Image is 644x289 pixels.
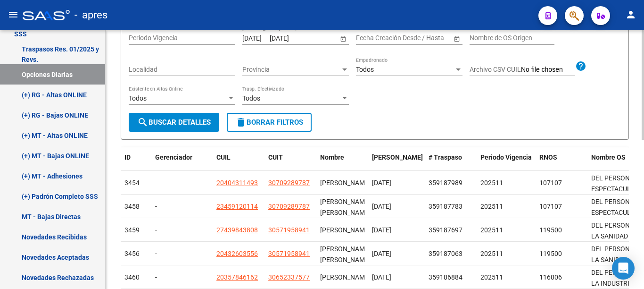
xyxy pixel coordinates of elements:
[429,153,462,161] span: # Traspaso
[320,198,371,216] span: [PERSON_NAME] [PERSON_NAME]
[121,147,151,178] datatable-header-cell: ID
[320,226,371,234] span: [PERSON_NAME]
[480,153,532,161] span: Periodo Vigencia
[235,117,247,128] mat-icon: delete
[124,250,140,257] span: 3456
[242,66,340,74] span: Provincia
[268,250,310,257] span: 30571958941
[539,226,562,234] span: 119500
[539,179,562,187] span: 107107
[124,153,131,161] span: ID
[480,226,503,234] span: 202511
[213,147,264,178] datatable-header-cell: CUIL
[124,273,140,281] span: 3460
[268,153,283,161] span: CUIT
[155,179,157,187] span: -
[539,203,562,210] span: 107107
[216,250,258,257] span: 20432603556
[356,66,374,73] span: Todos
[470,66,521,73] span: Archivo CSV CUIL
[320,245,371,263] span: [PERSON_NAME] [PERSON_NAME]
[521,66,575,74] input: Archivo CSV CUIL
[368,147,425,178] datatable-header-cell: Fecha Traspaso
[124,226,140,234] span: 3459
[539,250,562,257] span: 119500
[372,201,421,212] div: [DATE]
[216,203,258,210] span: 23459120114
[452,34,462,43] button: Open calendar
[155,273,157,281] span: -
[268,273,310,281] span: 30652337577
[129,113,219,132] button: Buscar Detalles
[137,117,149,128] mat-icon: search
[129,94,147,102] span: Todos
[539,153,557,161] span: RNOS
[155,250,157,257] span: -
[8,9,19,20] mat-icon: menu
[124,179,140,187] span: 3454
[536,147,587,178] datatable-header-cell: RNOS
[124,203,140,210] span: 3458
[372,178,421,188] div: [DATE]
[429,273,462,281] span: 359186884
[320,153,344,161] span: Nombre
[268,203,310,210] span: 30709289787
[539,273,562,281] span: 116006
[264,34,268,42] span: –
[151,147,213,178] datatable-header-cell: Gerenciador
[155,153,192,161] span: Gerenciador
[137,118,211,127] span: Buscar Detalles
[216,153,231,161] span: CUIL
[575,60,586,72] mat-icon: help
[320,273,371,281] span: [PERSON_NAME]
[216,179,258,187] span: 20404311493
[612,257,635,280] div: Open Intercom Messenger
[372,272,421,283] div: [DATE]
[242,94,260,102] span: Todos
[316,147,368,178] datatable-header-cell: Nombre
[155,226,157,234] span: -
[429,179,462,187] span: 359187989
[625,9,636,20] mat-icon: person
[74,5,107,25] span: - apres
[398,34,445,42] input: Fecha fin
[480,203,503,210] span: 202511
[480,250,503,257] span: 202511
[216,226,258,234] span: 27439843808
[155,203,157,210] span: -
[268,226,310,234] span: 30571958941
[429,226,462,234] span: 359187697
[372,153,423,161] span: [PERSON_NAME]
[591,153,626,161] span: Nombre OS
[429,250,462,257] span: 359187063
[338,34,348,43] button: Open calendar
[216,273,258,281] span: 20357846162
[235,118,303,127] span: Borrar Filtros
[227,113,312,132] button: Borrar Filtros
[320,179,371,187] span: [PERSON_NAME]
[264,147,316,178] datatable-header-cell: CUIT
[356,34,390,42] input: Fecha inicio
[268,179,310,187] span: 30709289787
[480,273,503,281] span: 202511
[480,179,503,187] span: 202511
[242,34,262,42] input: Fecha inicio
[372,225,421,236] div: [DATE]
[429,203,462,210] span: 359187783
[477,147,536,178] datatable-header-cell: Periodo Vigencia
[425,147,477,178] datatable-header-cell: # Traspaso
[372,248,421,259] div: [DATE]
[270,34,316,42] input: Fecha fin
